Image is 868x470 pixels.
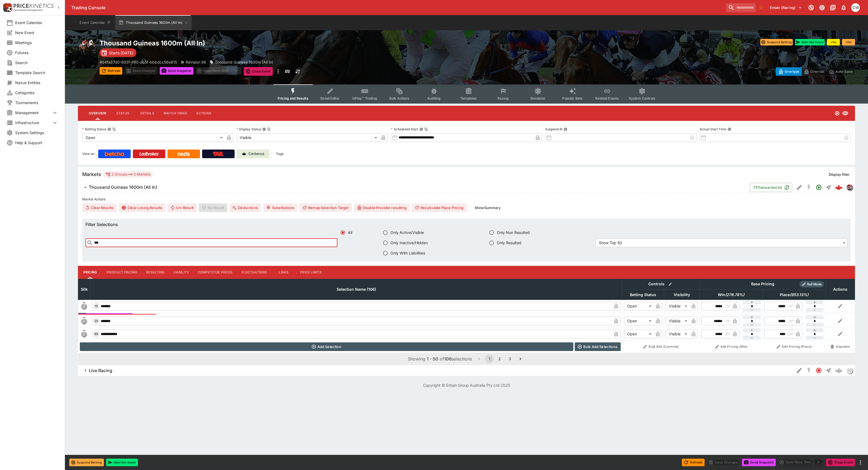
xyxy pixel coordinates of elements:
h6: Thousand Guineas 1600m (All In) [89,184,157,190]
button: Thousand Guineas 1600m (All In) [115,15,192,30]
div: Visible [666,330,689,338]
button: Abandon [827,342,853,351]
img: Betcha [105,152,124,156]
div: Visible [666,317,689,325]
button: Resulting [142,266,169,279]
button: Match Times [159,107,192,120]
div: Open [82,133,225,142]
div: Christopher Winter [851,3,860,12]
button: Straight [824,366,833,375]
button: Bulk edit [667,281,674,288]
button: Close Event [826,459,855,466]
label: Tags: [276,150,284,158]
span: Win(276.78%) [712,292,750,298]
button: Go to page 2 [495,355,504,363]
label: View on : [82,150,96,158]
button: Thousand Guineas 1600m (All In) [78,182,750,193]
div: split button [778,458,824,466]
img: blank-silk.png [80,317,88,325]
button: Betting StatusCopy To Clipboard [107,127,111,131]
button: Copy To Clipboard [112,127,116,131]
button: Refresh [682,459,705,466]
p: Suspend At [545,127,563,131]
em: ( 276.78 %) [725,292,744,298]
p: Copy To Clipboard [100,59,177,65]
span: 15 [94,304,99,308]
button: Overtype [776,67,802,76]
button: Fluctuations [237,266,272,279]
p: Copyright © Entain Group Australia Pty Ltd 2025 [65,382,868,388]
span: Simulator [530,96,545,100]
button: Toggle light/dark mode [817,3,827,12]
img: Ladbrokes [139,152,159,156]
div: pricekinetics [846,184,853,191]
button: Details [135,107,159,120]
p: Override [810,69,824,74]
p: Cerberus [248,151,264,157]
button: Documentation [828,3,838,12]
span: InPlay™ Trading [352,96,377,100]
span: Infrastructure [15,120,52,125]
button: page 1 [485,355,494,363]
button: +5m [842,39,855,45]
button: No Bookmarks [757,3,765,12]
div: Visible [236,133,379,142]
span: Only With Liabilities [390,250,425,256]
img: Neds [177,152,190,156]
span: Only Active/Visible [390,230,424,235]
button: Edit Pricing (Place) [764,342,824,351]
span: Betting Status [624,292,662,298]
h2: Copy To Clipboard [100,39,477,47]
button: Un-Result [167,203,196,212]
p: Starts [DATE] [109,50,133,56]
h5: Markets [82,171,101,177]
span: Management [15,110,52,115]
button: more [275,67,281,76]
svg: Closed [816,367,822,374]
th: Silk [78,279,90,300]
button: SGM Disabled [804,366,814,375]
button: Send Snapshot [160,67,193,75]
button: Display StatusCopy To Clipboard [262,127,266,131]
button: Auto-Save [827,67,855,76]
span: Help & Support [15,140,58,145]
button: Select Tenant [767,3,805,12]
h6: Filter Selections [86,222,847,227]
span: New Event [15,30,58,35]
button: Edit Pricing (Win) [701,342,761,351]
button: Christopher Winter [850,2,862,14]
div: Thousand Guineas 1600m (All In) [209,59,273,65]
a: Cerberus [237,150,269,158]
span: Search [15,60,58,65]
label: Market Actions [82,195,851,203]
div: Visible [666,302,689,310]
img: Cerberus [242,152,246,156]
img: horse_racing.png [78,39,95,56]
span: Selection Name (106) [331,286,382,293]
span: Templates [460,96,477,100]
button: Add Selection [80,342,573,351]
p: Display Status [236,127,261,131]
button: Bulk Edit (Controls) [624,342,698,351]
button: Connected to PK [806,3,816,12]
span: Event Calendar [15,20,58,25]
span: Pricing and Results [278,96,308,100]
button: Notifications [839,3,849,12]
button: Go to page 3 [506,355,514,363]
button: Closed [814,366,824,375]
div: 7f461165-2bb7-4f97-a8a0-e8a7e345f6f2 [835,184,843,191]
button: Product Pricing [102,266,142,279]
div: split button [196,67,242,75]
button: Actions [192,107,216,120]
button: Close Event [244,67,273,76]
span: Detail Editor [320,96,340,100]
button: Display filter [826,170,853,179]
button: Deductions [229,203,261,212]
button: SGM Disabled [804,183,814,192]
svg: Visible [842,110,849,117]
button: Suspend Betting [69,459,104,466]
button: Remap Selection Target [300,203,352,212]
span: Visibility [668,292,696,298]
span: Racing [498,96,509,100]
